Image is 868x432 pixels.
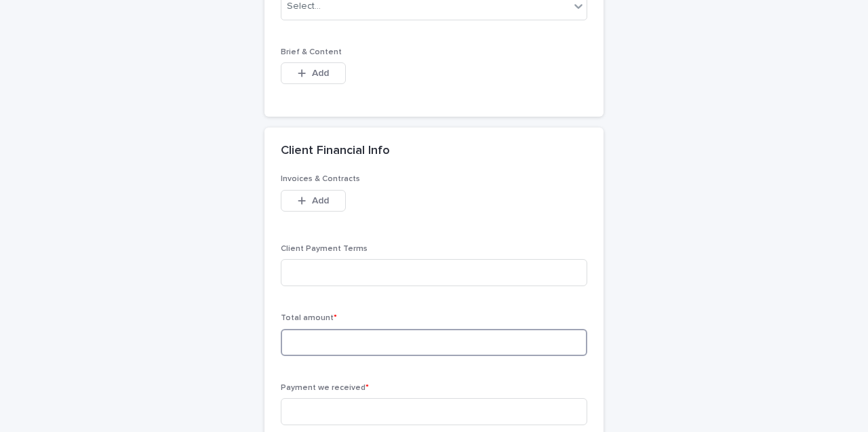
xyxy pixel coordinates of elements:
[281,190,346,212] button: Add
[281,175,360,183] span: Invoices & Contracts
[281,144,390,159] h2: Client Financial Info
[281,245,368,253] span: Client Payment Terms
[281,384,369,392] span: Payment we received
[281,48,342,56] span: Brief & Content
[281,62,346,84] button: Add
[281,314,337,322] span: Total amount
[312,196,329,205] span: Add
[312,68,329,78] span: Add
